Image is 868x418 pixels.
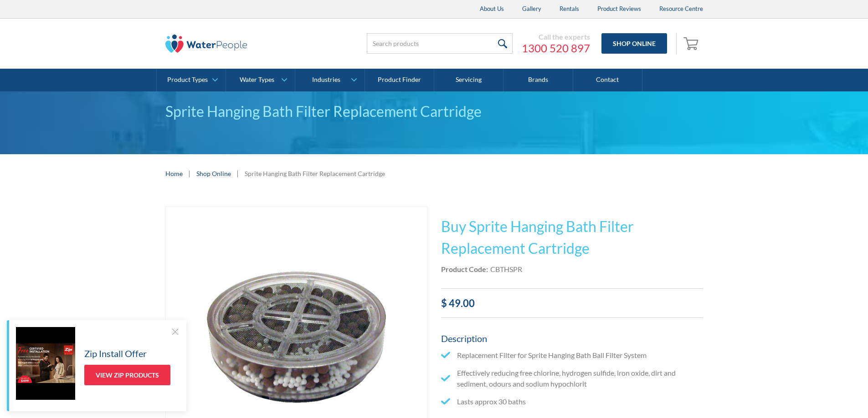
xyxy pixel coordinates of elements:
h5: Zip Install Offer [84,347,147,360]
a: 1300 520 897 [522,41,590,55]
a: Contact [573,69,642,91]
iframe: podium webchat widget prompt [713,286,868,384]
div: Sprite Hanging Bath Filter Replacement Cartridge [245,169,385,178]
a: Brands [503,69,573,91]
input: Search products [367,33,513,54]
h1: Buy Sprite Hanging Bath Filter Replacement Cartridge [441,216,703,259]
h5: Description [441,332,703,345]
a: Open empty cart [681,33,703,55]
div: Industries [312,76,340,84]
div: Product Types [167,76,208,84]
a: View Zip Products [84,365,170,385]
div: CBTHSPR [490,264,522,275]
a: Industries [295,69,364,91]
a: Water Types [226,69,295,91]
div: | [187,168,192,179]
a: Product Types [157,69,226,91]
div: Sprite Hanging Bath Filter Replacement Cartridge [165,101,703,122]
li: Effectively reducing free chlorine, hydrogen sulfide, iron oxide, dirt and sediment, odours and s... [441,368,703,389]
a: Product Finder [365,69,434,91]
div: | [236,168,240,179]
li: Lasts approx 30 baths [441,396,703,407]
iframe: podium webchat widget bubble [777,373,868,418]
strong: Product Code: [441,265,488,273]
div: Call the experts [522,32,590,41]
img: Zip Install Offer [16,327,75,400]
li: Replacement Filter for Sprite Hanging Bath Ball Filter System [441,350,703,361]
a: Home [165,169,183,178]
a: Shop Online [601,33,667,54]
img: shopping cart [683,36,701,50]
div: $ 49.00 [441,296,703,311]
a: Shop Online [196,169,231,178]
img: The Water People [165,35,247,53]
div: Water Types [240,76,274,84]
a: Servicing [434,69,503,91]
